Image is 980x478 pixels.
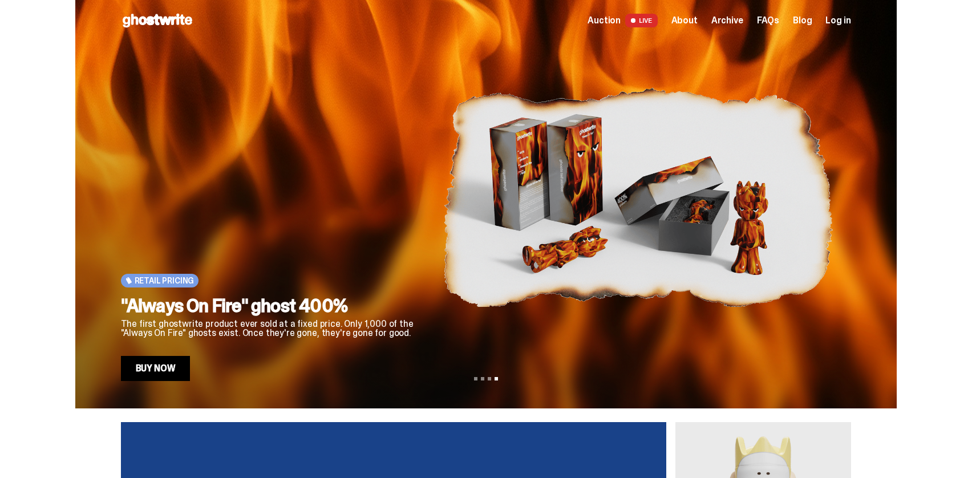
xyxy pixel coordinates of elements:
[671,16,698,25] a: About
[135,276,195,285] span: Retail Pricing
[474,377,477,380] button: View slide 1
[588,14,657,27] a: Auction LIVE
[121,297,425,315] h2: "Always On Fire" ghost 400%
[121,356,191,381] a: Buy Now
[495,377,498,380] button: View slide 4
[488,377,491,380] button: View slide 3
[443,43,833,351] img: "Always On Fire" ghost 400%
[793,16,812,25] a: Blog
[757,16,779,25] a: FAQs
[121,319,425,338] p: The first ghostwrite product ever sold at a fixed price. Only 1,000 of the "Always On Fire" ghost...
[481,377,484,380] button: View slide 2
[625,14,658,27] span: LIVE
[711,16,743,25] a: Archive
[825,16,851,25] a: Log in
[588,16,621,25] span: Auction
